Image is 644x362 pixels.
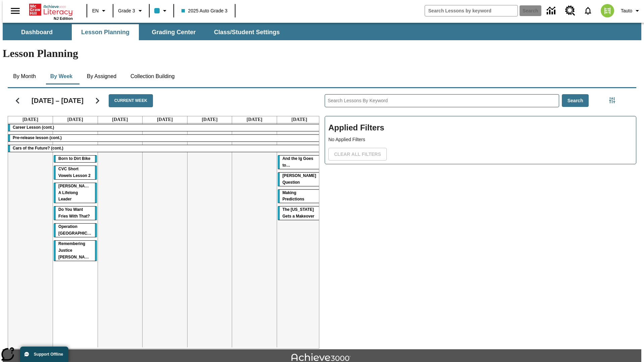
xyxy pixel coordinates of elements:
[20,347,68,362] button: Support Offline
[125,68,180,84] button: Collection Building
[8,145,322,152] div: Cars of the Future? (cont.)
[32,97,84,105] h2: [DATE] – [DATE]
[181,7,228,14] span: 2025 Auto Grade 3
[13,135,62,140] span: Pre-release lesson (cont.)
[115,5,147,17] button: Grade: Grade 3, Select a grade
[111,116,129,123] a: September 17, 2025
[8,124,322,131] div: Career Lesson (cont.)
[282,190,304,202] span: Making Predictions
[140,24,207,40] button: Grading Center
[561,2,579,20] a: Resource Center, Will open in new tab
[290,116,309,123] a: September 21, 2025
[601,4,614,17] img: avatar image
[58,224,101,236] span: Operation London Bridge
[5,1,25,21] button: Open side menu
[54,156,97,162] div: Born to Dirt Bike
[325,95,559,107] input: Search Lessons By Keyword
[118,7,135,14] span: Grade 3
[92,7,99,14] span: EN
[2,85,319,349] div: Calendar
[89,92,106,109] button: Next
[58,207,90,219] span: Do You Want Fries With That?
[245,116,264,123] a: September 20, 2025
[54,166,97,179] div: CVC Short Vowels Lesson 2
[562,94,589,107] button: Search
[200,116,219,123] a: September 19, 2025
[58,167,91,178] span: CVC Short Vowels Lesson 2
[282,156,313,168] span: And the Ig Goes to…
[58,156,90,161] span: Born to Dirt Bike
[3,47,641,60] h1: Lesson Planning
[54,241,97,261] div: Remembering Justice O'Connor
[29,3,73,16] a: Home
[278,206,321,220] div: The Missouri Gets a Makeover
[3,23,641,40] div: SubNavbar
[278,190,321,203] div: Making Predictions
[72,24,139,40] button: Lesson Planning
[8,68,41,84] button: By Month
[278,156,321,169] div: And the Ig Goes to…
[54,16,73,20] span: NJ Edition
[621,7,632,14] span: Tauto
[58,241,92,259] span: Remembering Justice O'Connor
[152,5,171,17] button: Class color is light blue. Change class color
[34,352,63,357] span: Support Offline
[82,68,122,84] button: By Assigned
[282,207,314,219] span: The Missouri Gets a Makeover
[45,68,78,84] button: By Week
[3,24,70,40] button: Dashboard
[325,116,636,164] div: Applied Filters
[319,85,636,349] div: Search
[13,125,54,130] span: Career Lesson (cont.)
[328,136,633,143] p: No Applied Filters
[3,24,286,40] div: SubNavbar
[605,94,619,107] button: Filters Side menu
[328,120,633,136] h2: Applied Filters
[597,2,618,19] button: Select a new avatar
[9,92,26,109] button: Previous
[579,2,597,19] a: Notifications
[8,135,322,141] div: Pre-release lesson (cont.)
[29,2,73,20] div: Home
[278,173,321,186] div: Joplin's Question
[89,5,111,17] button: Language: EN, Select a language
[54,206,97,220] div: Do You Want Fries With That?
[425,5,518,16] input: search field
[156,116,174,123] a: September 18, 2025
[54,183,97,203] div: Dianne Feinstein: A Lifelong Leader
[209,24,285,40] button: Class/Student Settings
[58,184,94,202] span: Dianne Feinstein: A Lifelong Leader
[109,94,153,107] button: Current Week
[21,116,40,123] a: September 15, 2025
[13,146,63,150] span: Cars of the Future? (cont.)
[618,5,644,17] button: Profile/Settings
[54,224,97,237] div: Operation London Bridge
[282,173,316,185] span: Joplin's Question
[66,116,85,123] a: September 16, 2025
[543,2,561,20] a: Data Center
